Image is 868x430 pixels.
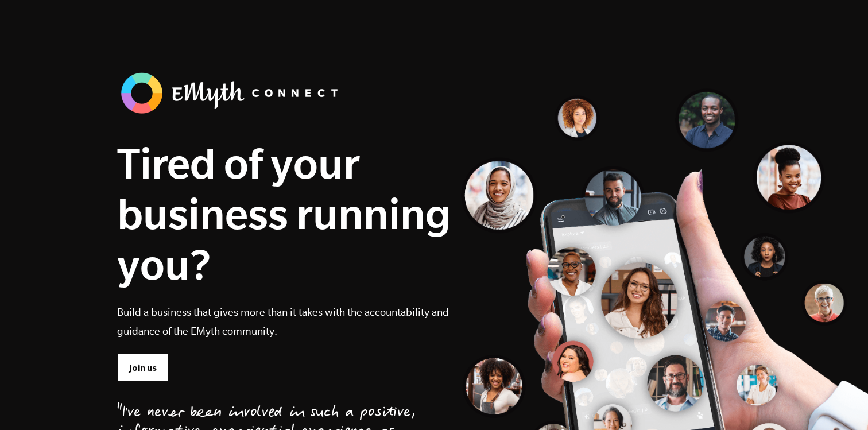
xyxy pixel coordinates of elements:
a: Join us [117,353,169,381]
span: Join us [129,362,157,374]
img: banner_logo [117,69,347,117]
iframe: Chat Widget [811,375,868,430]
p: Build a business that gives more than it takes with the accountability and guidance of the EMyth ... [117,303,451,340]
h1: Tired of your business running you? [117,138,451,289]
